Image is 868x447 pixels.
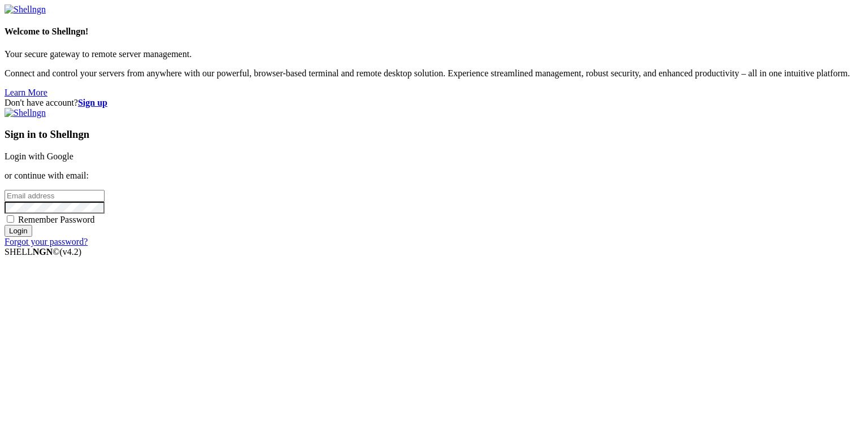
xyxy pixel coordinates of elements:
div: Don't have account? [5,98,863,108]
input: Remember Password [7,215,14,223]
b: NGN [33,247,53,257]
h4: Welcome to Shellngn! [5,27,863,37]
span: Remember Password [18,215,95,224]
input: Login [5,225,32,237]
a: Sign up [78,98,107,107]
img: Shellngn [5,5,46,15]
h3: Sign in to Shellngn [5,128,863,141]
img: Shellngn [5,108,46,118]
span: SHELL © [5,247,81,257]
a: Learn More [5,88,47,97]
a: Forgot your password? [5,237,88,246]
a: Login with Google [5,151,73,161]
span: 4.2.0 [60,247,82,257]
input: Email address [5,190,105,202]
p: or continue with email: [5,171,863,181]
p: Connect and control your servers from anywhere with our powerful, browser-based terminal and remo... [5,68,863,79]
p: Your secure gateway to remote server management. [5,49,863,59]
